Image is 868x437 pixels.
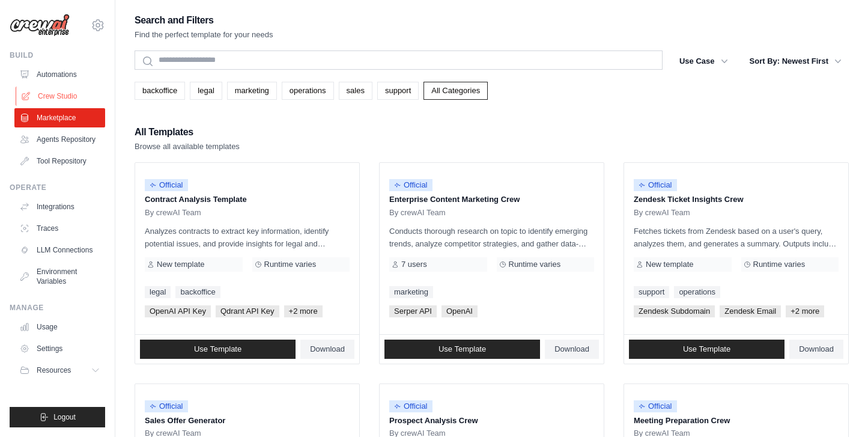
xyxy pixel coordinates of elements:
[10,183,105,192] div: Operate
[145,415,350,427] p: Sales Offer Generator
[14,65,105,84] a: Automations
[145,194,350,206] p: Contract Analysis Template
[554,344,589,354] span: Download
[10,303,105,313] div: Manage
[145,400,188,412] span: Official
[10,14,70,37] img: Logo
[282,82,334,100] a: operations
[10,407,105,427] button: Logout
[145,305,211,317] span: OpenAI API Key
[145,208,201,218] span: By crewAI Team
[227,82,277,100] a: marketing
[634,179,677,191] span: Official
[16,87,106,106] a: Crew Studio
[14,108,105,127] a: Marketplace
[53,412,76,422] span: Logout
[720,305,781,317] span: Zendesk Email
[389,415,594,427] p: Prospect Analysis Crew
[389,208,446,218] span: By crewAI Team
[14,317,105,337] a: Usage
[14,219,105,238] a: Traces
[401,260,427,269] span: 7 users
[135,29,273,41] p: Find the perfect template for your needs
[389,179,432,191] span: Official
[14,240,105,260] a: LLM Connections
[216,305,279,317] span: Qdrant API Key
[789,340,843,359] a: Download
[145,179,188,191] span: Official
[175,286,220,298] a: backoffice
[634,415,839,427] p: Meeting Preparation Crew
[37,365,71,375] span: Resources
[509,260,561,269] span: Runtime varies
[389,286,433,298] a: marketing
[14,262,105,291] a: Environment Variables
[194,344,241,354] span: Use Template
[190,82,222,100] a: legal
[14,130,105,149] a: Agents Repository
[384,340,540,359] a: Use Template
[300,340,354,359] a: Download
[634,225,839,250] p: Fetches tickets from Zendesk based on a user's query, analyzes them, and generates a summary. Out...
[264,260,317,269] span: Runtime varies
[423,82,488,100] a: All Categories
[14,361,105,380] button: Resources
[135,12,273,29] h2: Search and Filters
[439,344,486,354] span: Use Template
[634,305,715,317] span: Zendesk Subdomain
[683,344,730,354] span: Use Template
[135,82,185,100] a: backoffice
[377,82,419,100] a: support
[157,260,204,269] span: New template
[14,339,105,358] a: Settings
[545,340,599,359] a: Download
[753,260,806,269] span: Runtime varies
[786,305,824,317] span: +2 more
[310,344,345,354] span: Download
[389,305,437,317] span: Serper API
[442,305,478,317] span: OpenAI
[145,225,350,250] p: Analyzes contracts to extract key information, identify potential issues, and provide insights fo...
[284,305,323,317] span: +2 more
[742,50,849,72] button: Sort By: Newest First
[799,344,834,354] span: Download
[674,286,720,298] a: operations
[634,194,839,206] p: Zendesk Ticket Insights Crew
[389,400,432,412] span: Official
[135,141,240,153] p: Browse all available templates
[389,225,594,250] p: Conducts thorough research on topic to identify emerging trends, analyze competitor strategies, a...
[389,194,594,206] p: Enterprise Content Marketing Crew
[634,286,669,298] a: support
[634,208,690,218] span: By crewAI Team
[10,50,105,60] div: Build
[339,82,372,100] a: sales
[14,197,105,216] a: Integrations
[634,400,677,412] span: Official
[14,151,105,171] a: Tool Repository
[135,124,240,141] h2: All Templates
[145,286,171,298] a: legal
[672,50,735,72] button: Use Case
[629,340,785,359] a: Use Template
[140,340,296,359] a: Use Template
[646,260,693,269] span: New template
